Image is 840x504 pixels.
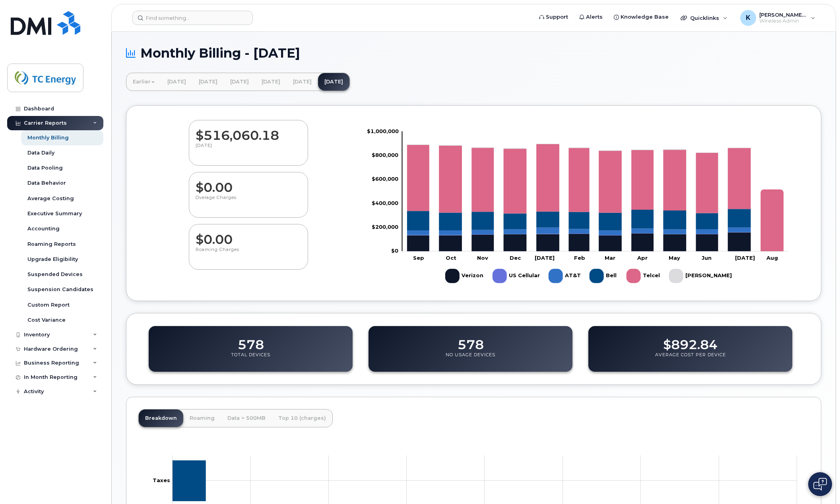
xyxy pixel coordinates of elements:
dd: $516,060.18 [196,120,301,143]
tspan: [DATE] [735,255,755,261]
g: Verizon [407,232,784,251]
g: Verizon [445,266,485,286]
tspan: $600,000 [372,176,398,182]
tspan: Sep [413,255,424,261]
tspan: Jun [702,255,712,261]
tspan: Feb [574,255,585,261]
tspan: [DATE] [535,255,555,261]
a: [DATE] [255,73,287,91]
tspan: Mar [605,255,615,261]
tspan: $200,000 [372,224,398,230]
p: No Usage Devices [446,352,495,366]
g: AT&T [549,266,582,286]
dd: 578 [238,330,264,352]
p: Roaming Charges [196,247,301,261]
a: Data > 500MB [221,409,272,427]
tspan: $1,000,000 [367,127,399,134]
tspan: $0 [391,247,398,254]
a: [DATE] [287,73,318,91]
g: Chart [367,127,789,286]
tspan: Nov [477,255,488,261]
tspan: $800,000 [372,152,398,158]
tspan: Aug [766,255,778,261]
tspan: May [669,255,680,261]
img: Open chat [813,478,827,490]
dd: $892.84 [663,330,718,352]
a: Roaming [183,409,221,427]
a: Top 10 (charges) [272,409,332,427]
a: [DATE] [192,73,224,91]
g: Telcel [407,144,784,251]
tspan: Taxes [153,477,170,483]
dd: 578 [458,330,484,352]
g: Legend [445,266,732,286]
tspan: Dec [510,255,521,261]
g: Bell [590,266,619,286]
a: [DATE] [161,73,192,91]
p: Total Devices [231,352,270,366]
a: Earlier [126,73,161,91]
g: Rogers [407,143,784,189]
h1: Monthly Billing - [DATE] [126,46,821,60]
a: Breakdown [139,409,183,427]
tspan: Apr [637,255,648,261]
p: Average Cost Per Device [655,352,726,366]
tspan: Oct [445,255,456,261]
g: Rogers [669,266,732,286]
g: US Cellular [493,266,541,286]
g: Telcel [627,266,661,286]
tspan: $400,000 [372,199,398,206]
dd: $0.00 [196,224,301,247]
p: Overage Charges [196,195,301,209]
g: Bell [407,209,784,251]
a: [DATE] [318,73,349,91]
p: [DATE] [196,143,301,157]
a: [DATE] [224,73,255,91]
dd: $0.00 [196,172,301,195]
